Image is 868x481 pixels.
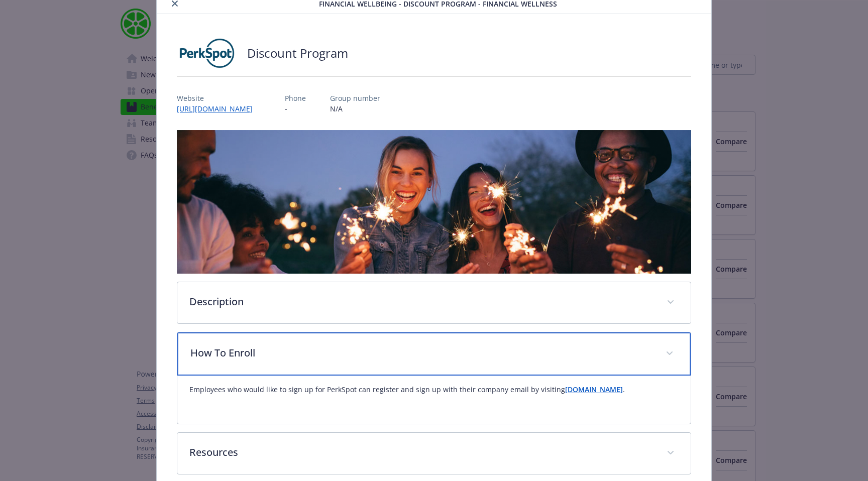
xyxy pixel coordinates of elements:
[177,130,691,274] img: banner
[177,332,691,376] div: How To Enroll
[285,93,306,103] p: Phone
[177,376,691,424] div: How To Enroll
[565,385,623,394] a: [DOMAIN_NAME]
[189,294,655,309] p: Description
[177,93,261,103] p: Website
[189,445,655,460] p: Resources
[330,103,380,114] p: N/A
[330,93,380,103] p: Group number
[189,384,679,396] p: Employees who would like to sign up for PerkSpot can register and sign up with their company emai...
[247,45,348,62] h2: Discount Program
[190,345,654,360] p: How To Enroll
[177,104,261,113] a: [URL][DOMAIN_NAME]
[285,103,306,114] p: -
[177,282,691,323] div: Description
[177,38,237,68] img: PerkSpot
[177,433,691,474] div: Resources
